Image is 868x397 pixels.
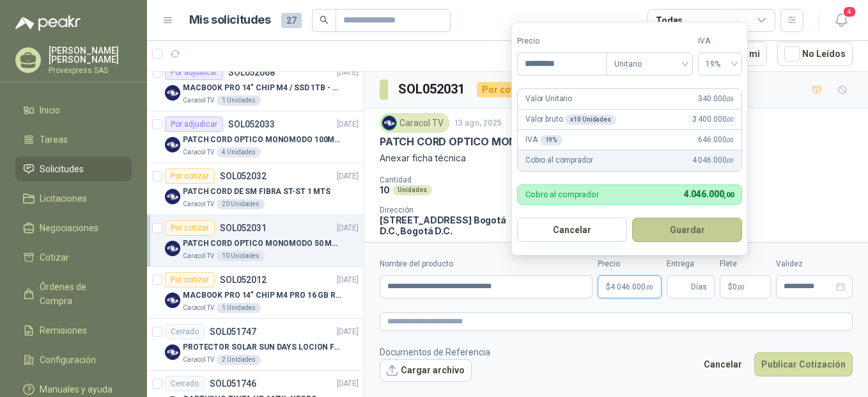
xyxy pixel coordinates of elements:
p: IVA [525,134,562,146]
button: 4 [830,9,853,32]
span: Remisiones [40,323,87,337]
span: ,00 [726,157,734,164]
a: Solicitudes [15,157,132,181]
p: MACBOOK PRO 14" CHIP M4 PRO 16 GB RAM 1TB [183,289,342,302]
p: Documentos de Referencia [380,345,490,359]
span: Unitario [614,54,685,74]
div: Cerrado [165,324,205,339]
span: ,00 [737,284,745,291]
span: ,00 [726,116,734,123]
p: Caracol TV [183,303,214,313]
p: [STREET_ADDRESS] Bogotá D.C. , Bogotá D.C. [380,215,518,236]
span: ,00 [726,95,734,102]
span: 19% [706,54,734,74]
img: Company Logo [165,241,180,256]
p: Caracol TV [183,355,214,365]
label: IVA [698,35,742,47]
span: 340.000 [698,93,734,105]
span: 3.400.000 [692,113,734,126]
p: MACBOOK PRO 14" CHIP M4 / SSD 1TB - 24 GB RAM [183,82,342,94]
img: Logo peakr [15,15,81,31]
button: Publicar Cotización [754,352,853,377]
label: Nombre del producto [380,258,593,270]
span: Cotizar [40,250,69,264]
span: 4.046.000 [692,154,734,166]
p: [DATE] [337,378,359,390]
a: Órdenes de Compra [15,275,132,313]
div: Por adjudicar [165,65,223,80]
div: Por cotizar [477,82,536,97]
div: 19 % [540,135,563,145]
img: Company Logo [382,116,396,130]
a: Configuración [15,348,132,372]
a: Inicio [15,98,132,122]
button: Cancelar [517,218,627,242]
p: [DATE] [337,67,359,79]
div: x 10 Unidades [565,115,616,125]
button: No Leídos [777,42,853,66]
a: Cotizar [15,245,132,270]
img: Company Logo [165,293,180,308]
span: Configuración [40,353,96,367]
p: SOL052068 [228,68,275,77]
span: Órdenes de Compra [40,280,120,308]
p: [DATE] [337,118,359,131]
p: $4.046.000,00 [598,275,662,298]
div: Por cotizar [165,272,215,288]
div: Por cotizar [165,220,215,236]
label: Validez [776,258,853,270]
div: Unidades [392,185,432,195]
p: PATCH CORD OPTICO MONOMODO 100MTS [183,134,342,146]
span: $ [728,283,732,291]
a: Por adjudicarSOL052033[DATE] Company LogoPATCH CORD OPTICO MONOMODO 100MTSCaracol TV4 Unidades [147,111,364,163]
img: Company Logo [165,137,180,152]
span: ,00 [726,136,734,143]
button: Cancelar [697,352,749,377]
p: Cobro al comprador [525,190,599,199]
span: 4 [842,6,856,18]
span: Negociaciones [40,221,98,235]
p: Dirección [380,206,518,215]
span: 4.046.000 [610,283,653,291]
p: Valor Unitario [525,93,572,105]
span: Licitaciones [40,191,87,206]
p: Caracol TV [183,147,214,158]
p: SOL051747 [210,327,256,336]
span: 27 [281,13,302,28]
p: [DATE] [337,170,359,182]
span: ,00 [646,284,653,291]
span: Inicio [40,103,60,117]
div: 1 Unidades [217,303,261,313]
div: 10 Unidades [217,251,265,261]
div: 1 Unidades [217,95,261,106]
p: [PERSON_NAME] [PERSON_NAME] [49,46,132,64]
label: Flete [720,258,771,270]
p: 13 ago, 2025 [454,117,502,129]
p: SOL052031 [220,223,267,232]
label: Precio [517,35,607,47]
div: 2 Unidades [217,355,261,365]
span: search [320,15,329,24]
p: [DATE] [337,274,359,286]
div: 4 Unidades [217,147,261,158]
span: ,00 [724,191,734,199]
div: Caracol TV [380,113,449,133]
span: 4.046.000 [684,189,734,199]
p: [DATE] [337,326,359,338]
span: Días [691,276,707,298]
a: CerradoSOL051747[DATE] Company LogoPROTECTOR SOLAR SUN DAYS LOCION FPS 50 CAJA X 24 UNCaracol TV2... [147,319,364,371]
p: Caracol TV [183,95,214,106]
a: Por cotizarSOL052032[DATE] Company LogoPATCH CORD DE SM FIBRA ST-ST 1 MTSCaracol TV20 Unidades [147,163,364,215]
div: Todas [656,13,683,28]
p: SOL052032 [220,172,267,181]
div: Por cotizar [165,168,215,184]
p: 10 [380,184,390,195]
p: PATCH CORD OPTICO MONOMODO 50 MTS [380,135,600,149]
p: SOL052033 [228,120,275,129]
p: SOL052012 [220,275,267,284]
span: 646.000 [698,134,734,146]
span: 0 [732,283,745,291]
span: Manuales y ayuda [40,382,112,396]
span: Tareas [40,133,68,147]
a: Negociaciones [15,216,132,240]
